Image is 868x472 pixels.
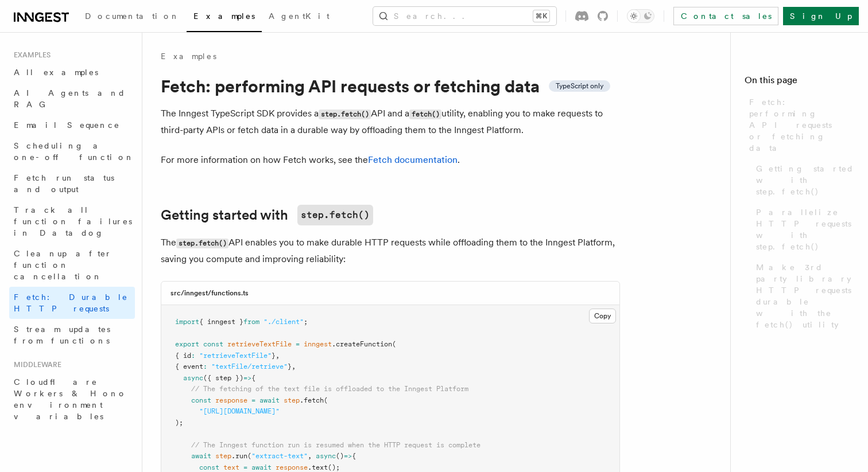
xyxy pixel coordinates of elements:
[243,374,251,382] span: =>
[199,407,280,415] span: "[URL][DOMAIN_NAME]"
[262,3,336,31] a: AgentKit
[751,257,854,335] a: Make 3rd party library HTTP requests durable with the fetch() utility
[14,377,127,421] span: Cloudflare Workers & Hono environment variables
[263,318,304,326] span: "./client"
[269,11,330,21] span: AgentKit
[756,163,854,197] span: Getting started with step.fetch()
[9,115,135,135] a: Email Sequence
[336,452,344,460] span: ()
[756,206,854,252] span: Parallelize HTTP requests with step.fetch()
[9,50,51,60] span: Examples
[9,319,135,351] a: Stream updates from functions
[308,452,312,460] span: ,
[14,325,110,345] span: Stream updates from functions
[9,83,135,115] a: AI Agents and RAG
[352,452,356,460] span: {
[199,352,272,360] span: "retrieveTextFile"
[745,73,854,92] h4: On this page
[304,340,332,348] span: inngest
[175,340,199,348] span: export
[191,452,211,460] span: await
[191,396,211,404] span: const
[78,3,187,31] a: Documentation
[284,396,300,404] span: step
[14,249,112,281] span: Cleanup after function cancellation
[243,463,247,471] span: =
[199,463,219,471] span: const
[300,396,324,404] span: .fetch
[14,292,128,313] span: Fetch: Durable HTTP requests
[276,352,280,360] span: ,
[409,110,441,119] code: fetch()
[745,92,854,158] a: Fetch: performing API requests or fetching data
[14,173,114,194] span: Fetch run status and output
[9,167,135,200] a: Fetch run status and output
[749,96,854,154] span: Fetch: performing API requests or fetching data
[308,463,328,471] span: .text
[324,396,328,404] span: (
[14,205,132,237] span: Track all function failures in Datadog
[203,374,243,382] span: ({ step })
[251,463,272,471] span: await
[9,243,135,287] a: Cleanup after function cancellation
[9,287,135,319] a: Fetch: Durable HTTP requests
[183,374,203,382] span: async
[227,340,292,348] span: retrieveTextFile
[344,452,352,460] span: =>
[215,452,231,460] span: step
[756,262,854,330] span: Make 3rd party library HTTP requests durable with the fetch() utility
[231,452,247,460] span: .run
[191,352,195,360] span: :
[276,463,308,471] span: response
[191,385,468,393] span: // The fetching of the text file is offloaded to the Inngest Platform
[191,441,480,449] span: // The Inngest function run is resumed when the HTTP request is complete
[14,88,126,109] span: AI Agents and RAG
[627,9,654,23] button: Toggle dark mode
[292,362,296,370] span: ,
[296,340,300,348] span: =
[392,340,396,348] span: (
[751,158,854,202] a: Getting started with step.fetch()
[533,10,549,22] kbd: ⌘K
[223,463,239,471] span: text
[215,396,247,404] span: response
[328,463,340,471] span: ();
[751,202,854,257] a: Parallelize HTTP requests with step.fetch()
[272,352,276,360] span: }
[251,374,255,382] span: {
[211,362,288,370] span: "textFile/retrieve"
[161,76,620,96] h1: Fetch: performing API requests or fetching data
[373,7,556,25] button: Search...⌘K
[199,318,243,326] span: { inngest }
[368,154,458,165] a: Fetch documentation
[14,141,134,162] span: Scheduling a one-off function
[175,362,203,370] span: { event
[288,362,292,370] span: }
[783,7,859,25] a: Sign Up
[85,11,180,21] span: Documentation
[161,235,620,267] p: The API enables you to make durable HTTP requests while offloading them to the Inngest Platform, ...
[175,352,191,360] span: { id
[247,452,251,460] span: (
[14,68,98,77] span: All examples
[161,205,373,225] a: Getting started withstep.fetch()
[9,135,135,167] a: Scheduling a one-off function
[9,200,135,243] a: Track all function failures in Datadog
[297,205,373,225] code: step.fetch()
[175,419,183,427] span: );
[243,318,259,326] span: from
[9,360,61,369] span: Middleware
[9,372,135,427] a: Cloudflare Workers & Hono environment variables
[187,3,262,32] a: Examples
[556,81,603,91] span: TypeScript only
[589,309,616,323] button: Copy
[193,11,255,21] span: Examples
[203,362,207,370] span: :
[316,452,336,460] span: async
[203,340,223,348] span: const
[175,318,199,326] span: import
[332,340,392,348] span: .createFunction
[259,396,280,404] span: await
[673,7,778,25] a: Contact sales
[14,120,120,130] span: Email Sequence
